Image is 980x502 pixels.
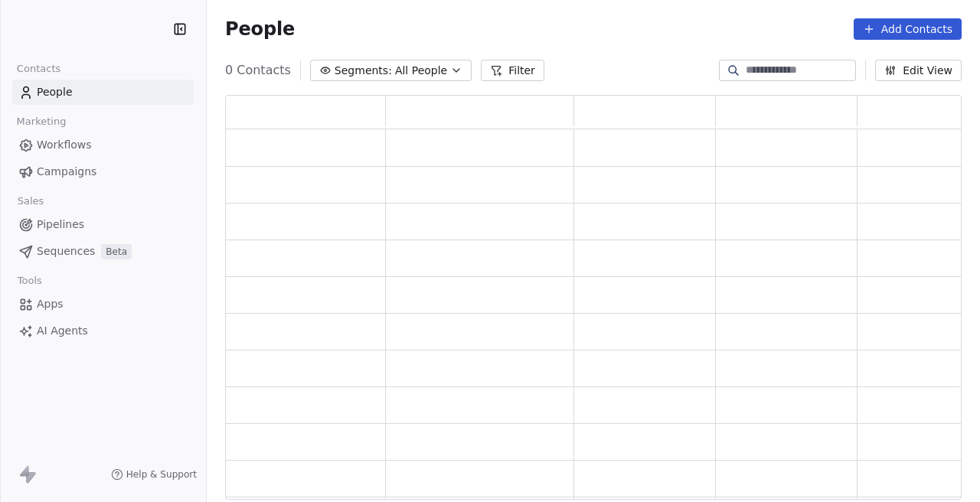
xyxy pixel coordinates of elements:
[37,296,64,312] span: Apps
[10,57,67,80] span: Contacts
[11,190,51,213] span: Sales
[12,80,194,105] a: People
[12,292,194,317] a: Apps
[335,63,392,79] span: Segments:
[395,63,447,79] span: All People
[12,212,194,237] a: Pipelines
[225,61,291,80] span: 0 Contacts
[37,243,95,259] span: Sequences
[37,84,73,100] span: People
[37,323,88,339] span: AI Agents
[481,60,544,81] button: Filter
[126,468,197,481] span: Help & Support
[11,269,48,292] span: Tools
[12,239,194,264] a: SequencesBeta
[37,217,84,233] span: Pipelines
[12,132,194,158] a: Workflows
[854,18,962,40] button: Add Contacts
[12,318,194,344] a: AI Agents
[111,468,197,481] a: Help & Support
[10,110,73,133] span: Marketing
[37,137,92,153] span: Workflows
[875,60,962,81] button: Edit View
[37,164,96,180] span: Campaigns
[12,159,194,184] a: Campaigns
[101,244,132,259] span: Beta
[225,18,295,41] span: People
